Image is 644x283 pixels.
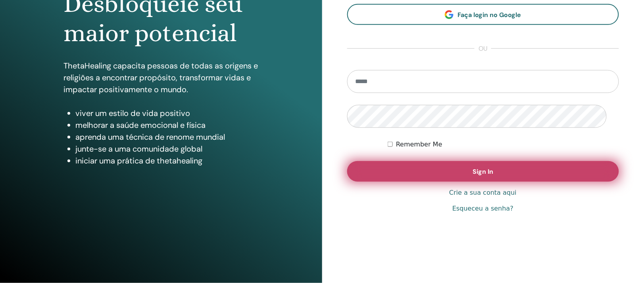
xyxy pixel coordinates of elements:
[75,107,258,119] li: viver um estilo de vida positivo
[452,204,513,213] a: Esqueceu a senha?
[473,167,493,176] span: Sign In
[75,119,258,131] li: melhorar a saúde emocional e física
[347,4,619,25] a: Faça login no Google
[75,143,258,155] li: junte-se a uma comunidade global
[63,60,258,95] p: ThetaHealing capacita pessoas de todas as origens e religiões a encontrar propósito, transformar ...
[75,155,258,167] li: iniciar uma prática de thetahealing
[458,11,521,19] span: Faça login no Google
[396,140,442,149] label: Remember Me
[75,131,258,143] li: aprenda uma técnica de renome mundial
[388,140,619,149] div: Keep me authenticated indefinitely or until I manually logout
[449,188,517,198] a: Crie a sua conta aqui
[475,44,491,53] span: ou
[347,161,619,182] button: Sign In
